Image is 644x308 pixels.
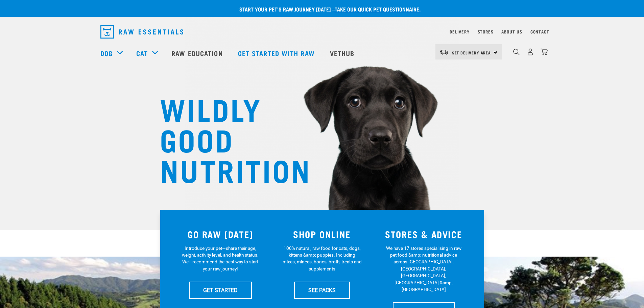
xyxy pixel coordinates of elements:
[513,49,520,55] img: home-icon-1@2x.png
[452,51,491,54] span: Set Delivery Area
[335,7,421,10] a: take our quick pet questionnaire.
[439,49,449,55] img: van-moving.png
[501,30,522,33] a: About Us
[294,282,350,299] a: SEE PACKS
[450,30,469,33] a: Delivery
[160,93,295,184] h1: WILDLY GOOD NUTRITION
[541,48,548,55] img: home-icon@2x.png
[100,48,113,58] a: Dog
[231,40,323,67] a: Get started with Raw
[181,245,260,273] p: Introduce your pet—share their age, weight, activity level, and health status. We'll recommend th...
[275,229,369,239] h3: SHOP ONLINE
[282,245,362,273] p: 100% natural, raw food for cats, dogs, kittens &amp; puppies. Including mixes, minces, bones, bro...
[136,48,148,58] a: Cat
[530,30,549,33] a: Contact
[95,22,549,41] nav: dropdown navigation
[478,30,494,33] a: Stores
[323,40,363,67] a: Vethub
[189,282,252,299] a: GET STARTED
[174,229,267,239] h3: GO RAW [DATE]
[377,229,471,239] h3: STORES & ADVICE
[384,245,463,293] p: We have 17 stores specialising in raw pet food &amp; nutritional advice across [GEOGRAPHIC_DATA],...
[165,40,231,67] a: Raw Education
[100,25,183,39] img: Raw Essentials Logo
[527,48,534,55] img: user.png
